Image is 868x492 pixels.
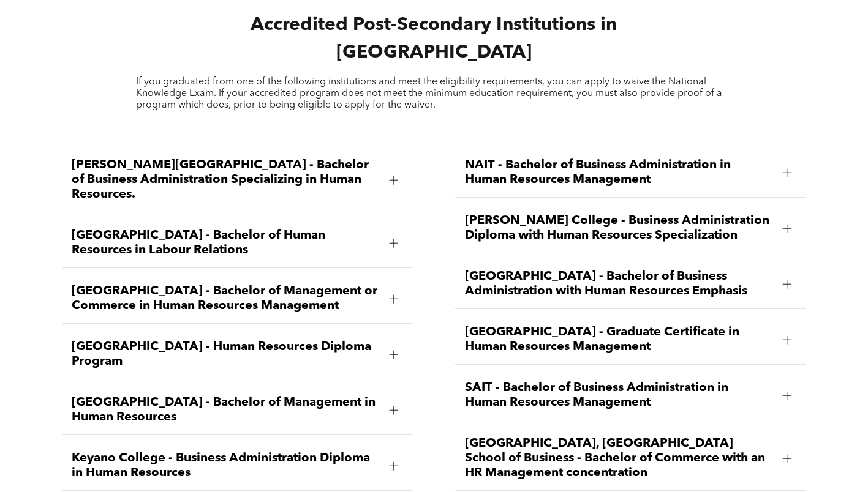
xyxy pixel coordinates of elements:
span: [GEOGRAPHIC_DATA] - Graduate Certificate in Human Resources Management [465,325,773,354]
span: [PERSON_NAME] College - Business Administration Diploma with Human Resources Specialization [465,214,773,243]
span: [GEOGRAPHIC_DATA] - Human Resources Diploma Program [72,340,380,369]
span: [GEOGRAPHIC_DATA] - Bachelor of Management or Commerce in Human Resources Management [72,284,380,313]
span: NAIT - Bachelor of Business Administration in Human Resources Management [465,158,773,187]
span: SAIT - Bachelor of Business Administration in Human Resources Management [465,381,773,410]
span: [GEOGRAPHIC_DATA] - Bachelor of Business Administration with Human Resources Emphasis [465,269,773,299]
span: [PERSON_NAME][GEOGRAPHIC_DATA] - Bachelor of Business Administration Specializing in Human Resour... [72,158,380,202]
span: If you graduated from one of the following institutions and meet the eligibility requirements, yo... [136,77,722,110]
span: [GEOGRAPHIC_DATA] - Bachelor of Human Resources in Labour Relations [72,228,380,258]
span: [GEOGRAPHIC_DATA], [GEOGRAPHIC_DATA] School of Business - Bachelor of Commerce with an HR Managem... [465,436,773,480]
span: [GEOGRAPHIC_DATA] - Bachelor of Management in Human Resources [72,395,380,425]
span: Accredited Post-Secondary Institutions in [GEOGRAPHIC_DATA] [251,16,617,62]
span: Keyano College - Business Administration Diploma in Human Resources [72,451,380,480]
